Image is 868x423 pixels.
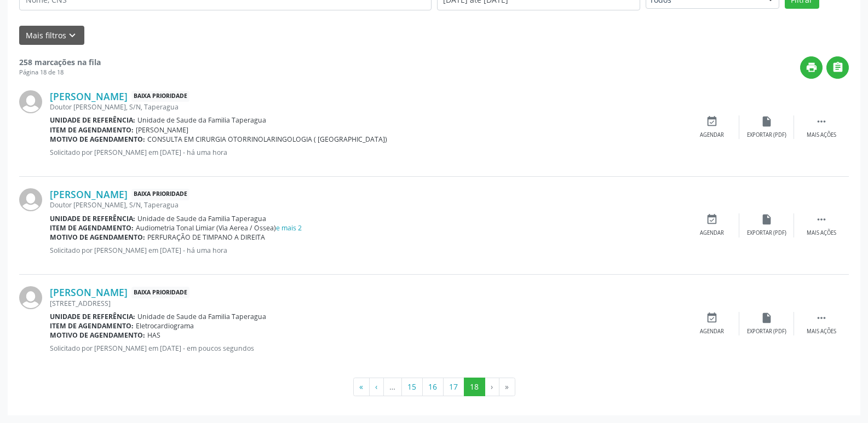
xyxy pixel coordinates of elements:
[50,200,685,210] div: Doutor [PERSON_NAME], S/N, Taperagua
[807,328,836,335] div: Mais ações
[369,378,384,396] button: Go to previous page
[147,331,160,340] span: HAS
[807,131,836,139] div: Mais ações
[131,189,189,200] span: Baixa Prioridade
[464,378,485,396] button: Go to page 18
[50,321,134,331] b: Item de agendamento:
[19,286,42,309] img: img
[353,378,370,396] button: Go to first page
[50,90,128,102] a: [PERSON_NAME]
[747,131,786,139] div: Exportar (PDF)
[807,229,836,237] div: Mais ações
[136,125,188,135] span: [PERSON_NAME]
[815,115,827,128] i: 
[137,214,266,223] span: Unidade de Saude da Familia Taperagua
[19,378,849,396] ul: Pagination
[19,57,101,67] strong: 258 marcações na fila
[50,125,134,135] b: Item de agendamento:
[806,61,818,73] i: print
[700,229,724,237] div: Agendar
[747,328,786,335] div: Exportar (PDF)
[50,233,145,242] b: Motivo de agendamento:
[131,287,189,298] span: Baixa Prioridade
[761,312,773,324] i: insert_drive_file
[137,115,266,125] span: Unidade de Saude da Familia Taperagua
[747,229,786,237] div: Exportar (PDF)
[50,312,135,321] b: Unidade de referência:
[19,68,101,77] div: Página 18 de 18
[50,331,145,340] b: Motivo de agendamento:
[50,188,128,200] a: [PERSON_NAME]
[50,223,134,233] b: Item de agendamento:
[761,213,773,225] i: insert_drive_file
[50,246,685,255] p: Solicitado por [PERSON_NAME] em [DATE] - há uma hora
[66,30,78,42] i: keyboard_arrow_down
[815,213,827,225] i: 
[147,135,387,144] span: CONSULTA EM CIRURGIA OTORRINOLARINGOLOGIA ( [GEOGRAPHIC_DATA])
[50,286,128,298] a: [PERSON_NAME]
[50,115,135,125] b: Unidade de referência:
[706,115,718,128] i: event_available
[50,299,685,308] div: [STREET_ADDRESS]
[815,312,827,324] i: 
[19,90,42,113] img: img
[832,61,844,73] i: 
[19,26,84,45] button: Mais filtroskeyboard_arrow_down
[50,135,145,144] b: Motivo de agendamento:
[800,56,823,79] button: print
[136,223,302,233] span: Audiometria Tonal Limiar (Via Aerea / Ossea)
[422,378,444,396] button: Go to page 16
[826,56,849,79] button: 
[131,91,189,102] span: Baixa Prioridade
[443,378,464,396] button: Go to page 17
[276,223,302,233] a: e mais 2
[706,213,718,225] i: event_available
[700,131,724,139] div: Agendar
[136,321,194,331] span: Eletrocardiograma
[19,188,42,211] img: img
[401,378,423,396] button: Go to page 15
[761,115,773,128] i: insert_drive_file
[700,328,724,335] div: Agendar
[50,102,685,112] div: Doutor [PERSON_NAME], S/N, Taperagua
[50,344,685,353] p: Solicitado por [PERSON_NAME] em [DATE] - em poucos segundos
[50,214,135,223] b: Unidade de referência:
[706,312,718,324] i: event_available
[147,233,265,242] span: PERFURAÇÃO DE TIMPANO A DIREITA
[50,148,685,157] p: Solicitado por [PERSON_NAME] em [DATE] - há uma hora
[137,312,266,321] span: Unidade de Saude da Familia Taperagua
